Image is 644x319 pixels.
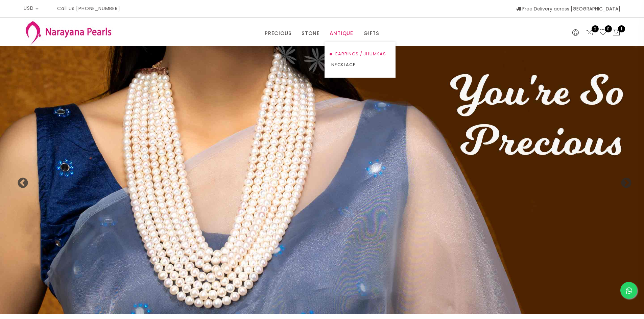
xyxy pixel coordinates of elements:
[57,6,120,11] p: Call Us [PHONE_NUMBER]
[620,178,627,184] button: Next
[592,25,599,32] span: 0
[586,28,594,37] a: 0
[265,28,291,38] a: PRECIOUS
[618,25,625,32] span: 1
[363,28,379,38] a: GIFTS
[330,28,353,38] a: ANTIQUE
[605,25,612,32] span: 0
[331,49,389,59] a: EARRINGS / JHUMKAS
[17,178,24,184] button: Previous
[331,59,389,70] a: NECKLACE
[516,5,620,12] span: Free Delivery across [GEOGRAPHIC_DATA]
[302,28,319,38] a: STONE
[612,28,620,37] button: 1
[599,28,607,37] a: 0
